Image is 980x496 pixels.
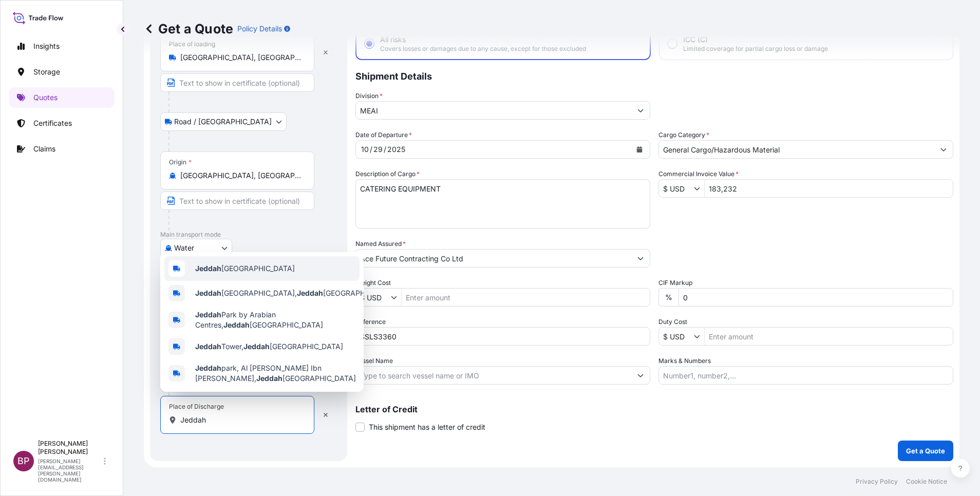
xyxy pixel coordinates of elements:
[631,249,650,268] button: Show suggestions
[705,327,953,346] input: Enter amount
[180,52,301,63] input: Place of loading
[369,422,485,432] span: This shipment has a letter of credit
[658,288,679,307] div: %
[631,366,650,385] button: Show suggestions
[391,292,401,302] button: Show suggestions
[355,130,412,140] span: Date of Departure
[402,288,650,307] input: Enter amount
[160,239,232,257] button: Select transport
[169,158,192,166] div: Origin
[256,374,282,383] b: Jeddah
[384,143,386,156] div: /
[355,278,391,288] label: Freight Cost
[160,73,314,92] input: Text to appear on certificate
[355,356,393,366] label: Vessel Name
[160,252,364,392] div: Show suggestions
[355,169,420,179] label: Description of Cargo
[659,179,694,198] input: Commercial Invoice Value
[355,60,953,91] p: Shipment Details
[355,327,650,346] input: Your internal reference
[243,342,270,351] b: Jeddah
[705,179,953,198] input: Type amount
[906,478,947,486] p: Cookie Notice
[180,415,301,425] input: Place of Discharge
[237,24,282,34] p: Policy Details
[33,41,60,51] p: Insights
[658,169,739,179] label: Commercial Invoice Value
[195,263,295,274] span: [GEOGRAPHIC_DATA]
[658,278,692,288] label: CIF Markup
[195,310,221,319] b: Jeddah
[370,143,372,156] div: /
[658,130,709,140] label: Cargo Category
[356,288,391,307] input: Freight Cost
[906,446,945,456] p: Get a Quote
[659,327,694,346] input: Duty Cost
[180,170,301,181] input: Origin
[694,183,704,194] button: Show suggestions
[160,231,337,239] p: Main transport mode
[658,317,687,327] label: Duty Cost
[934,140,953,159] button: Show suggestions
[174,243,194,253] span: Water
[160,192,314,210] input: Text to appear on certificate
[33,118,72,128] p: Certificates
[355,317,386,327] label: Reference
[856,478,898,486] p: Privacy Policy
[174,117,272,127] span: Road / [GEOGRAPHIC_DATA]
[33,67,60,77] p: Storage
[631,101,650,120] button: Show suggestions
[195,342,221,351] b: Jeddah
[386,143,406,156] div: year,
[17,456,30,466] span: BP
[355,239,406,249] label: Named Assured
[195,310,355,330] span: Park by Arabian Centres, [GEOGRAPHIC_DATA]
[195,341,343,352] span: Tower, [GEOGRAPHIC_DATA]
[355,405,953,413] p: Letter of Credit
[33,144,55,154] p: Claims
[195,363,356,384] span: park, Al [PERSON_NAME] Ibn [PERSON_NAME], [GEOGRAPHIC_DATA]
[356,249,631,268] input: Full name
[195,364,221,372] b: Jeddah
[223,320,250,329] b: Jeddah
[356,101,631,120] input: Type to search division
[631,141,648,158] button: Calendar
[694,331,704,341] button: Show suggestions
[144,21,233,37] p: Get a Quote
[195,288,397,298] span: [GEOGRAPHIC_DATA], [GEOGRAPHIC_DATA]
[160,112,287,131] button: Select transport
[372,143,384,156] div: day,
[33,92,58,103] p: Quotes
[195,264,221,273] b: Jeddah
[360,143,370,156] div: month,
[658,366,953,385] input: Number1, number2,...
[659,140,934,159] input: Select a commodity type
[356,366,631,385] input: Type to search vessel name or IMO
[355,91,383,101] label: Division
[195,289,221,297] b: Jeddah
[169,403,224,411] div: Place of Discharge
[297,289,323,297] b: Jeddah
[38,440,102,456] p: [PERSON_NAME] [PERSON_NAME]
[658,356,711,366] label: Marks & Numbers
[679,288,953,307] input: Enter percentage
[38,458,102,483] p: [PERSON_NAME][EMAIL_ADDRESS][PERSON_NAME][DOMAIN_NAME]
